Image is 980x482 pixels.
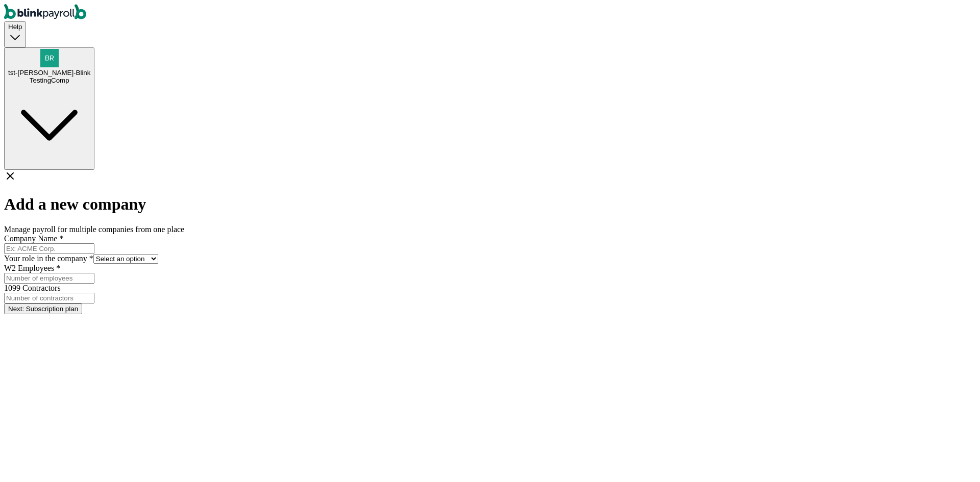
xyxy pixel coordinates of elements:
label: Your role in the company [4,254,93,263]
label: 1099 Contractors [4,284,63,292]
label: W2 Employees [4,264,60,272]
button: Help [4,21,26,47]
span: Manage payroll for multiple companies from one place [4,225,184,234]
input: 1099 Contractors [4,293,94,303]
nav: Global [4,4,976,21]
h1: Add a new company [4,195,976,214]
input: Company Name [4,243,94,254]
input: W2 Employees [4,273,94,284]
span: tst-[PERSON_NAME]-Blink [8,69,90,77]
button: tst-[PERSON_NAME]-BlinkTestingComp [4,47,94,169]
span: Help [8,23,22,31]
div: TestingComp [8,77,90,84]
button: Next: Subscription plan [4,303,82,314]
iframe: Chat Widget [810,372,980,482]
label: Company Name [4,234,63,243]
